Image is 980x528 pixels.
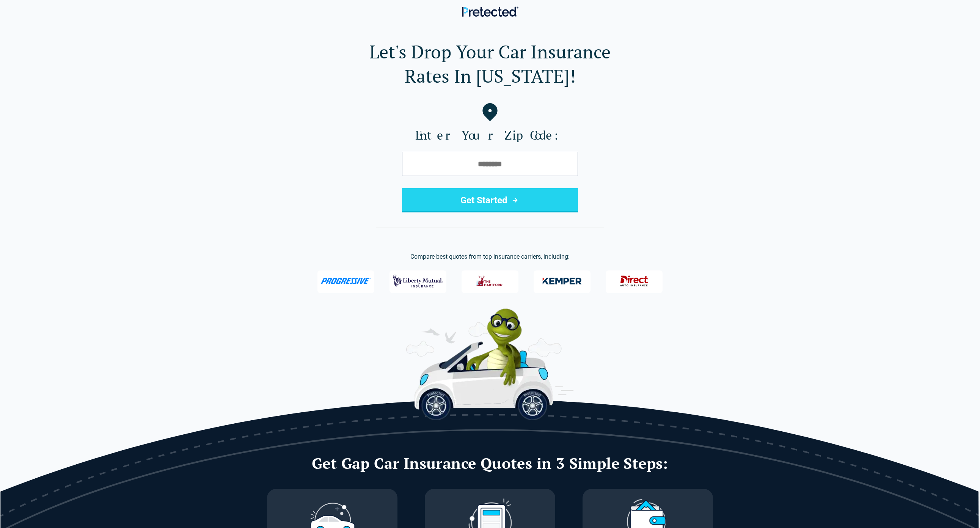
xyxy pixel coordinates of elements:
[12,127,968,143] label: Enter Your Zip Code:
[406,308,574,420] img: Perry the Turtle with car
[393,271,443,291] img: Liberty Mutual
[462,6,518,17] img: Pretected
[616,271,653,291] img: Direct General
[471,271,509,291] img: The Hartford
[537,271,587,291] img: Kemper
[320,278,371,284] img: Progressive
[12,252,968,261] p: Compare best quotes from top insurance carriers, including:
[402,188,578,212] button: Get Started
[12,39,968,88] h1: Let's Drop Your Car Insurance Rates In [US_STATE]!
